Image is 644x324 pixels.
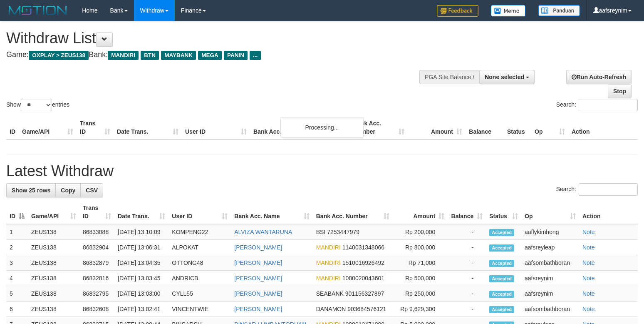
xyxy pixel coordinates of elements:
h1: Latest Withdraw [6,163,638,179]
td: 1 [6,224,28,240]
td: 86833088 [79,224,114,240]
th: Bank Acc. Name: activate to sort column ascending [231,200,312,224]
span: Accepted [489,291,514,298]
span: MANDIRI [316,275,341,282]
td: Rp 800,000 [393,240,448,255]
th: Amount [408,116,466,140]
h1: Withdraw List [6,30,421,47]
th: Date Trans. [114,116,182,140]
span: MEGA [198,51,222,60]
a: Note [582,229,595,235]
td: 86832816 [79,271,114,286]
a: Note [582,275,595,282]
td: 5 [6,286,28,302]
input: Search: [579,183,638,196]
img: Feedback.jpg [437,5,478,17]
th: User ID: activate to sort column ascending [168,200,231,224]
span: Copy 901156327897 to clipboard [345,290,384,297]
span: BTN [141,51,159,60]
span: BSI [316,229,326,235]
span: Accepted [489,229,514,236]
th: ID [6,116,19,140]
a: [PERSON_NAME] [234,275,282,282]
th: Action [568,116,638,140]
th: Trans ID: activate to sort column ascending [79,200,114,224]
img: MOTION_logo.png [6,4,69,17]
td: ZEUS138 [28,286,79,302]
td: Rp 9,629,300 [393,302,448,317]
td: Rp 71,000 [393,255,448,271]
span: MANDIRI [108,51,139,60]
span: Copy [61,187,75,194]
div: PGA Site Balance / [419,70,479,84]
td: ZEUS138 [28,240,79,255]
a: Note [582,306,595,312]
td: [DATE] 13:03:45 [114,271,168,286]
label: Show entries [6,99,69,111]
th: Date Trans.: activate to sort column ascending [114,200,168,224]
span: Copy 1080020043601 to clipboard [342,275,384,282]
td: 2 [6,240,28,255]
a: ALVIZA WANTARUNA [234,229,292,235]
a: Copy [55,183,81,197]
td: - [448,302,486,317]
td: Rp 250,000 [393,286,448,302]
th: ID: activate to sort column descending [6,200,28,224]
span: None selected [485,74,524,80]
a: Note [582,290,595,297]
span: Accepted [489,275,514,282]
th: Trans ID [77,116,114,140]
th: Op: activate to sort column ascending [521,200,579,224]
th: Bank Acc. Number [350,116,408,140]
td: [DATE] 13:10:09 [114,224,168,240]
label: Search: [556,183,638,196]
td: ZEUS138 [28,302,79,317]
th: Op [531,116,568,140]
span: PANIN [224,51,248,60]
td: 6 [6,302,28,317]
td: Rp 500,000 [393,271,448,286]
td: aafsombathboran [521,302,579,317]
th: Game/API: activate to sort column ascending [28,200,79,224]
button: None selected [479,70,535,84]
input: Search: [579,99,638,111]
td: [DATE] 13:06:31 [114,240,168,255]
td: aafsreyleap [521,240,579,255]
span: Copy 1140031348066 to clipboard [342,244,384,251]
td: 4 [6,271,28,286]
td: ANDRICB [168,271,231,286]
td: aafsreynim [521,271,579,286]
th: Status: activate to sort column ascending [486,200,521,224]
a: CSV [80,183,103,197]
span: Accepted [489,306,514,313]
th: User ID [182,116,250,140]
th: Action [579,200,638,224]
span: Accepted [489,260,514,267]
td: ALPOKAT [168,240,231,255]
td: OTTONG48 [168,255,231,271]
td: 86832904 [79,240,114,255]
select: Showentries [21,99,52,111]
div: Processing... [280,117,364,138]
td: ZEUS138 [28,255,79,271]
td: Rp 200,000 [393,224,448,240]
span: CSV [86,187,98,194]
img: panduan.png [538,5,580,16]
td: 86832795 [79,286,114,302]
td: VINCENTWIE [168,302,231,317]
th: Balance [466,116,504,140]
span: ... [250,51,261,60]
td: 3 [6,255,28,271]
td: aaflykimhong [521,224,579,240]
span: Accepted [489,244,514,252]
span: MANDIRI [316,259,341,266]
span: MANDIRI [316,244,341,251]
td: - [448,271,486,286]
a: Stop [608,84,632,98]
th: Bank Acc. Name [250,116,350,140]
td: [DATE] 13:03:00 [114,286,168,302]
a: Note [582,244,595,251]
span: OXPLAY > ZEUS138 [29,51,89,60]
td: aafsreynim [521,286,579,302]
a: Show 25 rows [6,183,56,197]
